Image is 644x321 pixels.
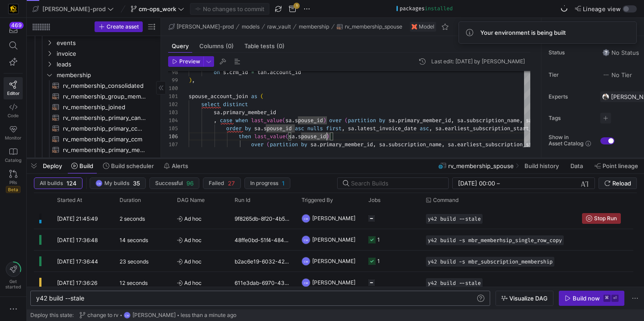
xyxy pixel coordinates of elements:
[245,125,251,132] span: by
[34,177,83,189] button: All builds124
[612,180,631,187] span: Reload
[282,117,285,124] span: (
[63,91,147,102] span: rv_membership_group_member​​​​​​​​​​
[549,72,593,78] span: Tier
[242,24,260,30] span: models
[30,144,157,155] a: rv_membership_primary_membership_version​​​​​​​​​​
[99,158,158,173] button: Build scheduler
[63,123,147,134] span: rv_membership_primary_ccm_version​​​​​​​​​​
[334,21,405,32] button: rv_membership_spouse
[9,4,18,13] img: https://storage.googleapis.com/y42-prod-data-exchange/images/uAsz27BndGEK0hZWDFeOjoxA7jCwgK9jE472...
[590,158,642,173] button: Point lineage
[603,71,632,78] span: No Tier
[4,77,23,99] a: Editor
[400,5,453,12] div: packages
[8,113,19,118] span: Code
[124,312,131,319] div: CM
[457,117,463,124] span: sa
[228,180,235,187] span: 27
[87,312,119,318] span: change to rv
[395,117,398,124] span: .
[297,21,331,32] button: membership
[502,180,560,187] input: End datetime
[559,291,624,306] button: Build now⌘⏎
[63,81,147,91] span: rv_membership_consolidated​​​​​​​​​​
[111,162,154,169] span: Build scheduler
[329,117,342,124] span: over
[120,258,149,265] y42-duration: 23 seconds
[603,295,611,302] kbd: ⌘
[30,37,157,48] div: Press SPACE to select this row.
[454,141,457,148] span: .
[120,237,148,243] y42-duration: 14 seconds
[30,134,157,144] div: Press SPACE to select this row.
[348,125,354,132] span: sa
[229,272,296,293] div: 611e3dab-6970-4385-916d-b389ff1a268e
[260,125,264,132] span: .
[30,59,157,70] div: Press SPACE to select this row.
[223,101,248,108] span: distinct
[120,197,141,203] span: Duration
[168,76,178,84] div: 99
[133,180,140,187] span: 35
[63,156,147,166] span: rv_membership_primary_membership​​​​​​​​​​
[428,237,562,243] span: y42 build -s mbr_memberhsip_single_row_copy
[149,177,199,189] button: Successful96
[244,43,285,49] span: Table tests
[201,101,220,108] span: select
[420,125,429,132] span: asc
[120,280,148,286] y42-duration: 12 seconds
[36,294,84,302] span: y42 build --stale
[30,123,157,134] div: Press SPACE to select this row.
[168,108,178,116] div: 103
[267,24,291,30] span: raw_vault
[451,117,454,124] span: ,
[203,177,241,189] button: Failed27
[57,70,156,80] span: membership
[570,162,583,169] span: Data
[379,117,385,124] span: by
[442,125,445,132] span: .
[57,59,156,70] span: leads
[379,141,385,148] span: sa
[277,43,285,49] span: (0)
[30,70,157,80] div: Press SPACE to select this row.
[30,80,157,91] a: rv_membership_consolidated​​​​​​​​​​
[77,309,239,321] button: change to rvCM[PERSON_NAME]less than a minute ago
[186,180,194,187] span: 96
[549,115,593,121] span: Tags
[301,257,310,266] div: CM
[250,180,278,186] span: In progress
[435,125,442,132] span: sa
[377,229,380,250] div: 1
[63,102,147,112] span: rv_membership_joined​​​​​​​​​​
[229,229,296,250] div: 48ffe0bd-51f4-484d-b910-3c22f4d7f125
[226,43,234,49] span: (0)
[179,58,200,65] span: Preview
[312,272,355,293] span: [PERSON_NAME]
[6,186,21,193] span: Beta
[599,177,637,189] button: Reload
[611,295,619,302] kbd: ⏎
[30,112,157,123] div: Press SPACE to select this row.
[388,117,395,124] span: sa
[244,177,290,189] button: In progress1
[295,125,304,132] span: asc
[425,5,453,12] span: installed
[429,125,432,132] span: ,
[373,141,376,148] span: ,
[63,113,147,123] span: rv_membership_primary_cancellation​​​​​​​​​​
[168,140,178,148] div: 107
[442,141,445,148] span: ,
[524,162,559,169] span: Build history
[260,93,264,100] span: (
[168,124,178,132] div: 105
[428,259,553,265] span: y42 build -s mbr_subscription_membership
[267,141,270,148] span: (
[312,208,355,229] span: [PERSON_NAME]
[168,92,178,100] div: 101
[220,117,232,124] span: case
[5,279,21,289] span: Get started
[480,29,566,36] span: Your environment is being built
[495,291,553,306] button: Visualize DAG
